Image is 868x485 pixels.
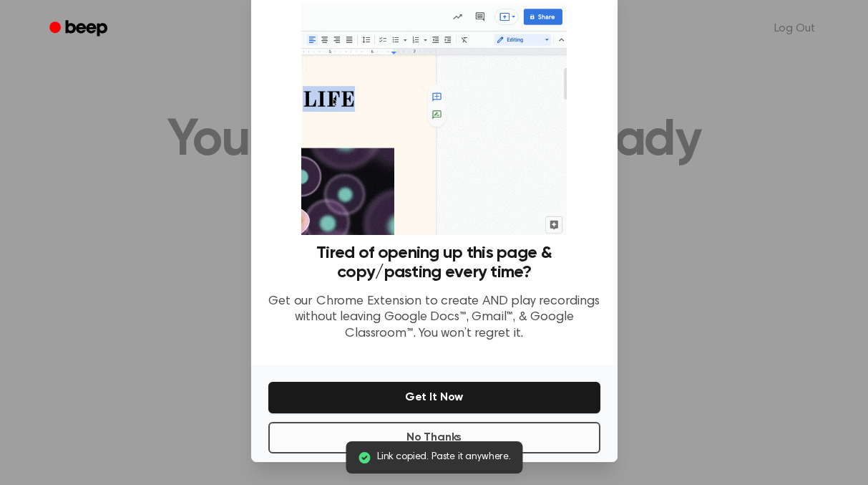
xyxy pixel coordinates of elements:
button: Get It Now [268,382,600,413]
a: Log Out [760,11,829,46]
img: Beep extension in action [301,4,567,235]
span: Link copied. Paste it anywhere. [377,450,511,465]
a: Beep [39,15,120,43]
p: Get our Chrome Extension to create AND play recordings without leaving Google Docs™, Gmail™, & Go... [268,294,600,342]
button: No Thanks [268,422,600,453]
h3: Tired of opening up this page & copy/pasting every time? [268,244,600,282]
